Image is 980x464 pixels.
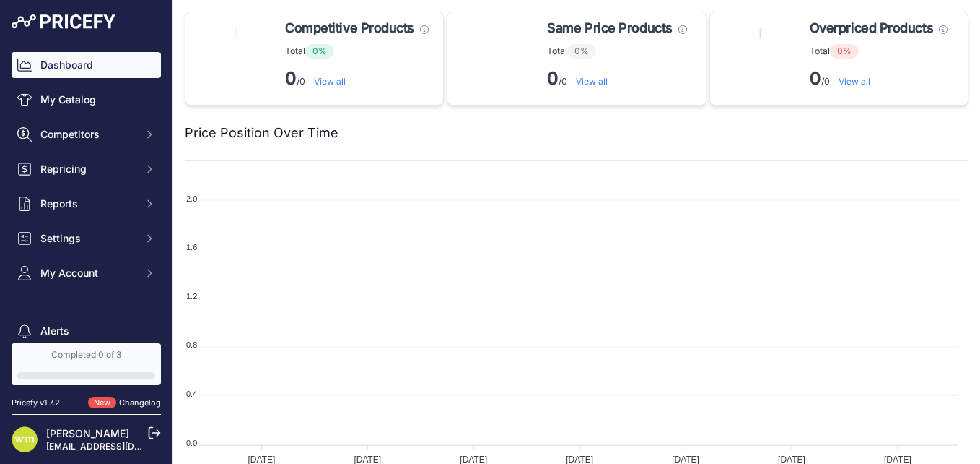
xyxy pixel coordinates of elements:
span: Settings [40,231,135,246]
span: Same Price Products [547,18,672,38]
a: Alerts [12,318,161,344]
tspan: 1.2 [186,292,197,301]
span: Repricing [40,162,135,176]
span: Reports [40,197,135,211]
span: Competitors [40,127,135,142]
span: 0% [567,44,596,59]
span: My Account [40,266,135,280]
nav: Sidebar [12,52,161,399]
span: Competitive Products [285,18,414,38]
tspan: 2.0 [186,194,197,203]
button: Reports [12,191,161,217]
tspan: 0.0 [186,439,197,447]
a: Completed 0 of 3 [12,343,161,385]
p: /0 [547,67,686,90]
a: View all [839,76,870,87]
span: Overpriced Products [810,18,933,38]
span: 0% [830,44,859,59]
img: Pricefy Logo [12,14,115,29]
tspan: 0.4 [186,390,197,398]
a: Dashboard [12,52,161,78]
tspan: 0.8 [186,340,197,349]
a: [EMAIL_ADDRESS][DOMAIN_NAME] [46,441,197,452]
a: View all [314,76,346,87]
a: Changelog [119,398,161,408]
span: 0% [305,44,334,59]
button: Repricing [12,156,161,182]
strong: 0 [285,68,297,89]
div: Pricefy v1.7.2 [12,397,60,409]
div: Completed 0 of 3 [17,349,155,361]
button: Competitors [12,121,161,147]
a: My Catalog [12,87,161,113]
button: My Account [12,260,161,286]
strong: 0 [547,68,559,89]
span: New [88,397,116,409]
a: View all [576,76,608,87]
h2: Price Position Over Time [185,123,338,143]
tspan: 1.6 [186,243,197,252]
a: [PERSON_NAME] [46,427,129,439]
p: /0 [810,67,948,90]
p: /0 [285,67,429,90]
p: Total [810,44,948,59]
button: Settings [12,225,161,252]
p: Total [547,44,686,59]
p: Total [285,44,429,59]
strong: 0 [810,68,821,89]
